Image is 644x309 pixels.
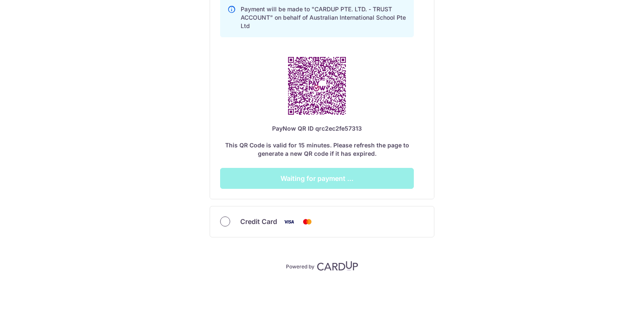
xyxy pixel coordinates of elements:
span: Credit Card [240,216,277,227]
img: PayNow QR Code [278,47,356,124]
img: CardUp [317,261,358,271]
div: Credit Card Visa Mastercard [220,216,424,227]
div: This QR Code is valid for 15 minutes. Please refresh the page to generate a new QR code if it has... [220,124,414,158]
p: Payment will be made to "CARDUP PTE. LTD. - TRUST ACCOUNT" on behalf of Australian International ... [241,5,407,30]
span: PayNow QR ID [272,125,314,132]
p: Powered by [286,262,314,270]
img: Visa [280,216,297,227]
span: qrc2ec2fe57313 [315,125,362,132]
img: Mastercard [299,216,316,227]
